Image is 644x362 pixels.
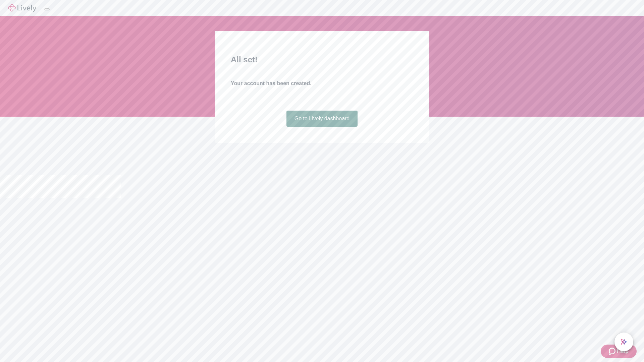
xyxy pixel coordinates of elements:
[44,8,50,10] button: Log out
[609,347,617,355] svg: Zendesk support icon
[621,339,627,345] svg: Lively AI Assistant
[8,4,36,12] img: Lively
[617,347,629,355] span: Help
[614,333,633,351] button: chat
[286,111,358,127] a: Go to Lively dashboard
[601,345,637,358] button: Zendesk support iconHelp
[231,54,413,66] h2: All set!
[231,79,413,87] h4: Your account has been created.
